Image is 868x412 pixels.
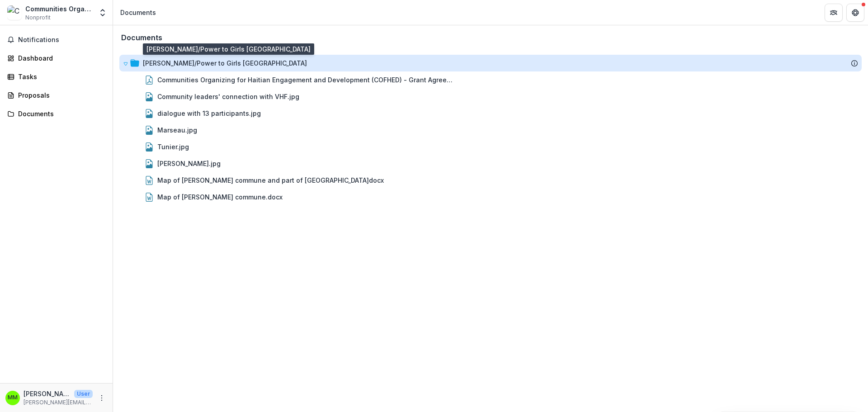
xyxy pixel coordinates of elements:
[157,125,197,135] div: Marseau.jpg
[157,92,299,101] div: Community leaders' connection with VHF.jpg
[121,33,162,42] h3: Documents
[18,109,102,118] div: Documents
[25,4,93,14] div: Communities Organizing for Haitian Engagement and Development (COFHED)
[119,138,862,155] div: Tunier.jpg
[119,71,862,88] div: Communities Organizing for Haitian Engagement and Development (COFHED) - Grant Agreement - [DATE]...
[4,51,109,66] a: Dashboard
[119,189,862,205] div: Map of [PERSON_NAME] commune.docx
[119,172,862,189] div: Map of [PERSON_NAME] commune and part of [GEOGRAPHIC_DATA]docx
[825,4,843,22] button: Partners
[25,14,51,22] span: Nonprofit
[157,192,283,202] div: Map of [PERSON_NAME] commune.docx
[96,393,107,403] button: More
[4,106,109,121] a: Documents
[157,75,456,85] div: Communities Organizing for Haitian Engagement and Development (COFHED) - Grant Agreement - [DATE]...
[4,88,109,103] a: Proposals
[24,398,93,407] p: [PERSON_NAME][EMAIL_ADDRESS][DOMAIN_NAME]
[119,155,862,172] div: [PERSON_NAME].jpg
[119,55,862,205] div: [PERSON_NAME]/Power to Girls [GEOGRAPHIC_DATA]Communities Organizing for Haitian Engagement and D...
[157,175,384,185] div: Map of [PERSON_NAME] commune and part of [GEOGRAPHIC_DATA]docx
[117,6,160,19] nav: breadcrumb
[4,69,109,84] a: Tasks
[4,33,109,47] button: Notifications
[8,395,18,401] div: Madeleine Maceno-Avignon
[119,122,862,138] div: Marseau.jpg
[119,55,862,71] div: [PERSON_NAME]/Power to Girls [GEOGRAPHIC_DATA]
[157,159,221,168] div: [PERSON_NAME].jpg
[18,72,102,81] div: Tasks
[143,58,307,68] div: [PERSON_NAME]/Power to Girls [GEOGRAPHIC_DATA]
[157,142,189,152] div: Tunier.jpg
[24,389,71,398] p: [PERSON_NAME]-[GEOGRAPHIC_DATA]
[18,90,102,100] div: Proposals
[74,390,93,398] p: User
[7,5,22,20] img: Communities Organizing for Haitian Engagement and Development (COFHED)
[846,4,864,22] button: Get Help
[157,109,261,118] div: dialogue with 13 participants.jpg
[18,53,102,63] div: Dashboard
[119,105,862,122] div: dialogue with 13 participants.jpg
[18,36,105,44] span: Notifications
[119,88,862,105] div: Community leaders' connection with VHF.jpg
[120,8,156,17] div: Documents
[96,4,109,22] button: Open entity switcher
